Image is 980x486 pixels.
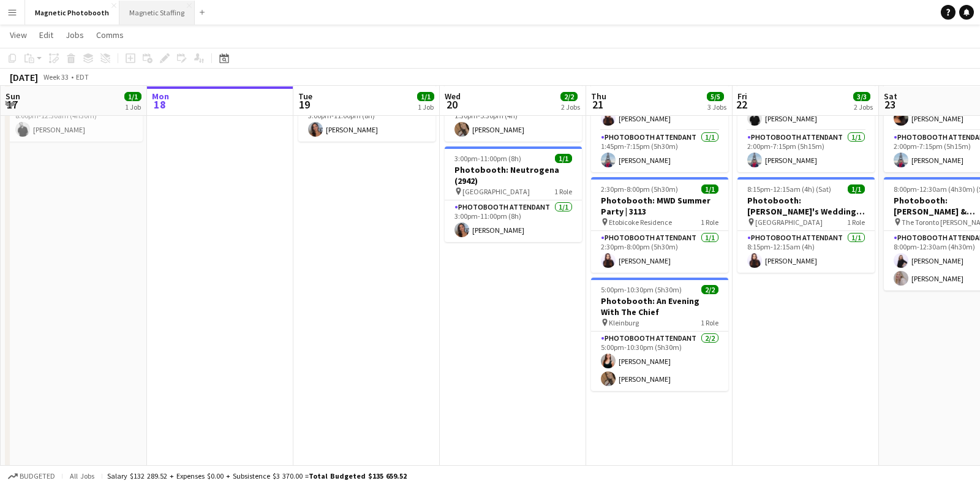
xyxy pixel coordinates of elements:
span: 5:00pm-10:30pm (5h30m) [601,285,682,294]
span: Sat [884,91,897,102]
div: 2 Jobs [854,102,873,112]
span: Thu [591,91,606,102]
span: 5/5 [707,92,724,101]
span: 1/1 [555,154,572,163]
span: 3/3 [853,92,870,101]
div: 1 Job [125,102,141,112]
div: 3 Jobs [707,102,726,112]
span: Kleinburg [609,318,639,327]
span: Wed [445,91,461,102]
span: 2/2 [560,92,578,101]
span: Tue [298,91,312,102]
h3: Photobooth: An Evening With The Chief [591,295,728,317]
span: 21 [589,97,606,112]
span: 23 [882,97,897,112]
span: Edit [39,29,53,40]
span: 1 Role [701,218,718,227]
a: Comms [91,27,129,43]
app-card-role: Photobooth Attendant1/18:00pm-12:30am (4h30m)[PERSON_NAME] [6,100,143,142]
span: 3:00pm-11:00pm (8h) [454,154,521,163]
span: 19 [296,97,312,112]
span: 1 Role [701,318,718,327]
app-card-role: Photobooth Attendant1/12:00pm-7:15pm (5h15m)[PERSON_NAME] [737,131,875,172]
a: Edit [34,27,58,43]
div: Salary $132 289.52 + Expenses $0.00 + Subsistence $3 370.00 = [107,471,407,480]
div: [DATE] [10,71,38,83]
a: View [5,27,32,43]
app-job-card: 3:00pm-11:00pm (8h)1/1Photobooth: Neutrogena (2942) [GEOGRAPHIC_DATA]1 RolePhotobooth Attendant1/... [445,146,582,242]
span: Comms [96,29,124,40]
span: Mon [152,91,169,102]
span: 22 [736,97,747,112]
span: 1 Role [554,187,572,196]
app-job-card: 8:15pm-12:15am (4h) (Sat)1/1Photobooth: [PERSON_NAME]'s Wedding 2686 [GEOGRAPHIC_DATA]1 RolePhoto... [737,177,875,273]
span: Jobs [66,29,84,40]
span: All jobs [67,471,97,480]
app-job-card: 2:30pm-8:00pm (5h30m)1/1Photobooth: MWD Summer Party | 3113 Etobicoke Residence1 RolePhotobooth A... [591,177,728,273]
app-card-role: Photobooth Attendant1/12:30pm-8:00pm (5h30m)[PERSON_NAME] [591,231,728,273]
h3: Photobooth: MWD Summer Party | 3113 [591,195,728,217]
button: Magnetic Staffing [119,1,195,25]
span: Budgeted [20,472,55,480]
span: 1/1 [701,184,718,194]
span: 8:15pm-12:15am (4h) (Sat) [747,184,831,194]
span: 2:30pm-8:00pm (5h30m) [601,184,678,194]
span: 1/1 [417,92,434,101]
button: Budgeted [6,469,57,483]
span: [GEOGRAPHIC_DATA] [462,187,530,196]
div: 2 Jobs [561,102,580,112]
span: Week 33 [40,72,71,82]
button: Magnetic Photobooth [25,1,119,25]
span: 1 Role [847,218,865,227]
app-card-role: Photobooth Attendant1/13:00pm-11:00pm (8h)[PERSON_NAME] [445,200,582,242]
app-job-card: 5:00pm-10:30pm (5h30m)2/2Photobooth: An Evening With The Chief Kleinburg1 RolePhotobooth Attendan... [591,278,728,391]
h3: Photobooth: Neutrogena (2942) [445,164,582,186]
app-card-role: Photobooth Attendant1/11:30pm-5:30pm (4h)[PERSON_NAME] [445,100,582,142]
app-card-role: Photobooth Attendant1/18:15pm-12:15am (4h)[PERSON_NAME] [737,231,875,273]
app-card-role: Photobooth Attendant1/13:00pm-11:00pm (8h)[PERSON_NAME] [298,100,435,142]
span: Total Budgeted $135 659.52 [309,471,407,480]
span: 1/1 [124,92,141,101]
app-card-role: Photobooth Attendant1/11:45pm-7:15pm (5h30m)[PERSON_NAME] [591,131,728,172]
span: Etobicoke Residence [609,218,672,227]
span: 17 [4,97,20,112]
div: EDT [76,72,89,82]
span: 2/2 [701,285,718,294]
span: [GEOGRAPHIC_DATA] [755,218,823,227]
div: 1 Job [418,102,434,112]
span: View [10,29,27,40]
span: Fri [737,91,747,102]
span: 18 [150,97,169,112]
span: Sun [6,91,20,102]
span: 1/1 [848,184,865,194]
h3: Photobooth: [PERSON_NAME]'s Wedding 2686 [737,195,875,217]
a: Jobs [61,27,89,43]
app-card-role: Photobooth Attendant2/25:00pm-10:30pm (5h30m)[PERSON_NAME][PERSON_NAME] [591,332,728,391]
span: 20 [443,97,461,112]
